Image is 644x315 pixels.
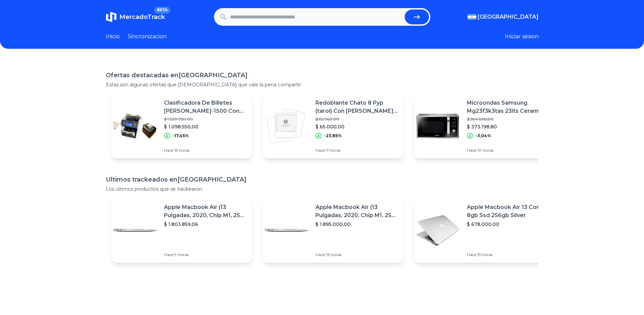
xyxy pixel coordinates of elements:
p: $ 65.000,00 [315,123,398,130]
p: Hace 13 horas [315,252,398,257]
p: Redoblante Chato 8 Pyp (tarol) Con [PERSON_NAME] Y Palillos [315,99,398,115]
img: Featured image [414,207,461,254]
a: Featured imageRedoblante Chato 8 Pyp (tarol) Con [PERSON_NAME] Y Palillos$ 85.360,00$ 65.000,00-2... [263,93,403,159]
a: MercadoTrackBETA [106,12,165,22]
img: MercadoTrack [106,12,117,22]
p: Clasificadora De Billetes [PERSON_NAME]-1500 Con Impresor Ticket Usd [164,99,246,115]
img: Featured image [111,102,159,150]
p: Hace 9 horas [164,252,246,257]
a: Sincronizacion [128,33,167,41]
a: Featured imageApple Macbook Air 13 Core I5 8gb Ssd 256gb Silver$ 678.000,00Hace 15 horas [414,198,555,263]
button: [GEOGRAPHIC_DATA] [468,13,539,21]
p: Los ultimos productos que se trackearon. [106,186,539,192]
p: $ 678.000,00 [467,221,549,228]
a: Featured imageMicroondas Samsung Mg23f3k3tas 23lts Ceramico Con Gril$ 384.898,80$ 373.198,80-3,04... [414,93,555,159]
img: Featured image [414,102,461,150]
p: -17,45% [173,133,189,139]
p: Hace 10 horas [467,148,549,153]
p: $ 373.198,80 [467,123,549,130]
img: Argentina [468,14,476,20]
img: Featured image [263,207,310,254]
p: $ 1.895.000,00 [315,221,398,228]
span: MercadoTrack [119,13,165,21]
img: Featured image [263,102,310,150]
p: $ 1.330.750,00 [164,117,246,122]
p: Apple Macbook Air (13 Pulgadas, 2020, Chip M1, 256 Gb De Ssd, 8 Gb De Ram) - Plata [164,203,246,219]
p: $ 1.803.859,06 [164,221,246,228]
a: Featured imageApple Macbook Air (13 Pulgadas, 2020, Chip M1, 256 Gb De Ssd, 8 Gb De Ram) - Plata$... [111,198,252,263]
span: [GEOGRAPHIC_DATA] [478,13,539,21]
a: Featured imageApple Macbook Air (13 Pulgadas, 2020, Chip M1, 256 Gb De Ssd, 8 Gb De Ram) - Plata$... [263,198,403,263]
h1: Ofertas destacadas en [GEOGRAPHIC_DATA] [106,70,539,80]
p: Apple Macbook Air 13 Core I5 8gb Ssd 256gb Silver [467,203,549,219]
p: $ 85.360,00 [315,117,398,122]
p: Apple Macbook Air (13 Pulgadas, 2020, Chip M1, 256 Gb De Ssd, 8 Gb De Ram) - Plata [315,203,398,219]
a: Inicio [106,33,120,41]
img: Featured image [111,207,159,254]
p: Microondas Samsung Mg23f3k3tas 23lts Ceramico Con Gril [467,99,549,115]
p: Hace 15 horas [164,148,246,153]
p: -23,85% [324,133,342,139]
h1: Ultimos trackeados en [GEOGRAPHIC_DATA] [106,175,539,184]
button: Iniciar sesion [505,33,539,41]
p: -3,04% [476,133,491,139]
p: Estas son algunas ofertas que [DEMOGRAPHIC_DATA] que vale la pena compartir. [106,81,539,88]
p: $ 384.898,80 [467,117,549,122]
p: Hace 15 horas [467,252,549,257]
span: BETA [154,7,170,14]
a: Featured imageClasificadora De Billetes [PERSON_NAME]-1500 Con Impresor Ticket Usd$ 1.330.750,00$... [111,93,252,159]
p: Hace 11 horas [315,148,398,153]
p: $ 1.098.550,00 [164,123,246,130]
